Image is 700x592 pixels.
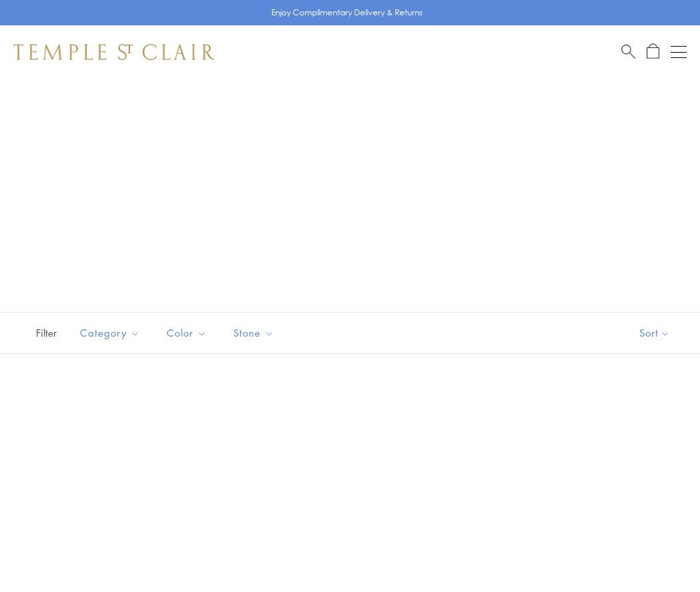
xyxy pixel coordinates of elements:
[223,318,284,348] button: Stone
[70,318,150,348] button: Category
[160,325,217,341] span: Color
[227,325,284,341] span: Stone
[157,318,217,348] button: Color
[73,325,150,341] span: Category
[671,44,687,60] button: Open navigation
[13,44,215,60] img: Temple St. Clair
[647,43,659,60] a: Open Shopping Bag
[621,43,635,60] a: Search
[609,313,700,353] button: Show sort by
[271,6,423,19] p: Enjoy Complimentary Delivery & Returns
